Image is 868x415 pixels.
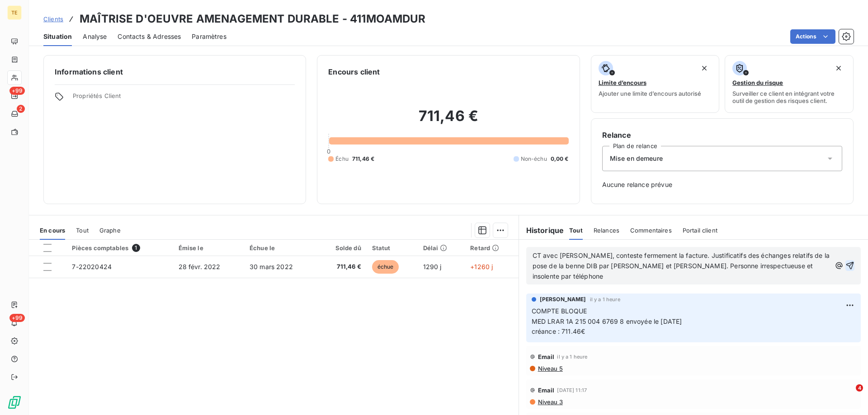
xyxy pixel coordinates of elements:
span: 0 [327,148,330,155]
span: [PERSON_NAME] [540,295,586,303]
span: Paramètres [192,32,226,41]
h6: Relance [602,130,842,140]
span: Tout [569,227,583,234]
span: Relances [594,227,619,234]
span: MED LRAR 1A 215 004 6769 8 envoyée le [DATE] [532,317,682,325]
h6: Informations client [55,66,295,77]
span: Échu [335,155,349,163]
span: CT avec [PERSON_NAME], conteste fermement la facture. Justificatifs des échanges relatifs de la p... [533,252,831,280]
span: Mise en demeure [610,154,663,163]
span: Contacts & Adresses [118,32,181,41]
span: échue [372,260,399,274]
span: Ajouter une limite d’encours autorisé [599,90,701,97]
span: Surveiller ce client en intégrant votre outil de gestion des risques client. [732,90,846,104]
span: 0,00 € [551,155,569,163]
span: Portail client [683,227,717,234]
span: +1260 j [470,263,493,270]
span: En cours [40,227,65,234]
span: +99 [9,314,25,322]
span: Gestion du risque [732,79,783,86]
span: 30 mars 2022 [250,263,293,270]
button: Actions [790,29,835,44]
h6: Encours client [328,66,380,77]
div: Délai [423,244,460,252]
span: +99 [9,87,25,95]
img: Logo LeanPay [7,395,22,410]
div: Pièces comptables [72,244,167,252]
span: Email [538,387,555,394]
span: 711,46 € [322,262,361,271]
h3: MAÎTRISE D'OEUVRE AMENAGEMENT DURABLE - 411MOAMDUR [80,11,426,27]
div: Émise le [179,244,239,252]
span: Commentaires [630,227,672,234]
div: Retard [470,244,513,252]
span: Limite d’encours [599,79,646,86]
div: Échue le [250,244,311,252]
span: 1290 j [423,263,442,270]
span: Niveau 3 [537,398,563,406]
span: Propriétés Client [73,92,295,105]
iframe: Intercom live chat [837,384,859,406]
span: Tout [76,227,89,234]
span: créance : 711.46€ [532,327,585,335]
span: 7-22020424 [72,263,112,270]
button: Gestion du risqueSurveiller ce client en intégrant votre outil de gestion des risques client. [725,55,854,113]
h2: 711,46 € [328,107,568,134]
span: 711,46 € [352,155,374,163]
span: Non-échu [521,155,547,163]
span: 4 [856,384,863,392]
div: Statut [372,244,412,252]
span: COMPTE BLOQUE [532,307,587,315]
button: Limite d’encoursAjouter une limite d’encours autorisé [591,55,720,113]
span: 2 [17,105,25,113]
span: 1 [132,244,140,252]
div: Solde dû [322,244,361,252]
h6: Historique [519,225,564,236]
span: Clients [43,15,63,23]
span: Graphe [99,227,121,234]
span: il y a 1 heure [557,354,587,359]
span: Niveau 5 [537,365,563,372]
span: il y a 1 heure [590,297,620,302]
span: 28 févr. 2022 [179,263,221,270]
span: Situation [43,32,72,41]
span: [DATE] 11:17 [557,387,587,393]
span: Analyse [83,32,107,41]
a: Clients [43,14,63,23]
span: Email [538,353,555,360]
div: TE [7,5,22,20]
span: Aucune relance prévue [602,180,842,189]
